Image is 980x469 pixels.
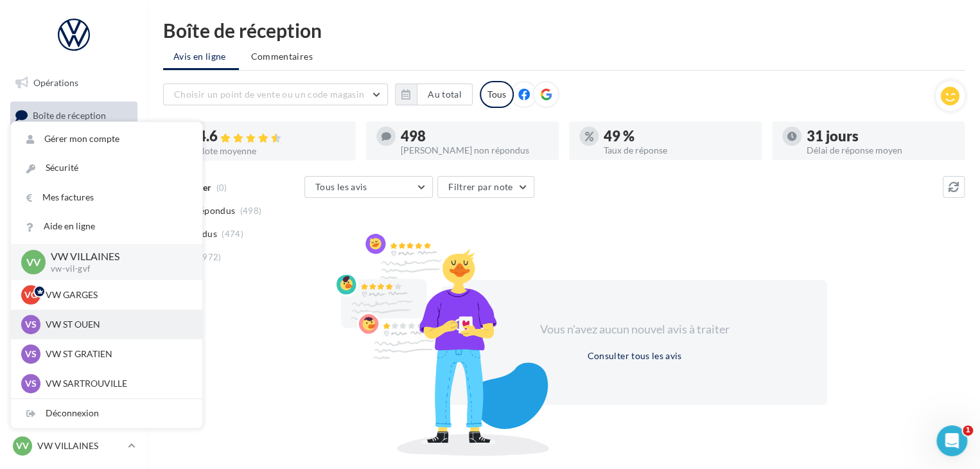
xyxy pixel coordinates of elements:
[46,348,187,360] p: VW ST GRATIEN
[33,33,145,44] div: Domaine: [DOMAIN_NAME]
[8,230,140,257] a: Médiathèque
[67,76,99,84] div: Domaine
[200,252,222,262] span: (972)
[8,102,140,129] a: Boîte de réception
[395,84,473,105] button: Au total
[33,77,78,88] span: Opérations
[524,321,745,338] div: Vous n'avez aucun nouvel avis à traiter
[46,318,187,331] p: VW ST OUEN
[16,439,29,452] span: VV
[807,129,954,143] div: 31 jours
[175,204,235,217] span: Non répondus
[8,294,140,332] a: PLV et print personnalisable
[21,21,31,31] img: logo_orange.svg
[8,262,140,289] a: Calendrier
[163,84,388,105] button: Choisir un point de vente ou un code magasin
[36,21,63,31] div: v 4.0.25
[304,176,433,198] button: Tous les avis
[11,399,202,428] div: Déconnexion
[582,348,687,364] button: Consulter tous les avis
[807,146,954,155] div: Délai de réponse moyen
[198,146,346,155] div: Note moyenne
[33,109,106,120] span: Boîte de réception
[198,129,346,144] div: 4.6
[37,439,123,452] p: VW VILLAINES
[963,425,973,436] span: 1
[11,212,202,241] a: Aide en ligne
[51,263,182,275] p: vw-vil-gvf
[25,348,37,360] span: VS
[148,75,158,85] img: tab_keywords_by_traffic_grey.svg
[8,134,140,161] a: Visibilité en ligne
[417,84,473,105] button: Au total
[46,377,187,390] p: VW SARTROUVILLE
[174,89,364,100] span: Choisir un point de vente ou un code magasin
[8,166,140,193] a: Campagnes
[21,33,31,44] img: website_grey.svg
[26,254,40,269] span: VV
[46,288,187,301] p: VW GARGES
[222,229,243,239] span: (474)
[251,50,313,63] span: Commentaires
[8,199,140,226] a: Contacts
[162,76,194,84] div: Mots-clés
[163,21,965,40] div: Boîte de réception
[604,146,751,155] div: Taux de réponse
[8,69,140,96] a: Opérations
[25,377,37,390] span: VS
[437,176,534,198] button: Filtrer par note
[10,434,137,458] a: VV VW VILLAINES
[24,288,37,301] span: VG
[604,129,751,143] div: 49 %
[315,181,367,192] span: Tous les avis
[25,318,37,331] span: VS
[401,146,548,155] div: [PERSON_NAME] non répondus
[480,81,514,108] div: Tous
[53,75,64,85] img: tab_domain_overview_orange.svg
[11,183,202,212] a: Mes factures
[11,154,202,182] a: Sécurité
[936,425,967,456] iframe: Intercom live chat
[240,206,262,216] span: (498)
[8,337,140,375] a: Campagnes DataOnDemand
[401,129,548,143] div: 498
[51,249,182,264] p: VW VILLAINES
[11,125,202,154] a: Gérer mon compte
